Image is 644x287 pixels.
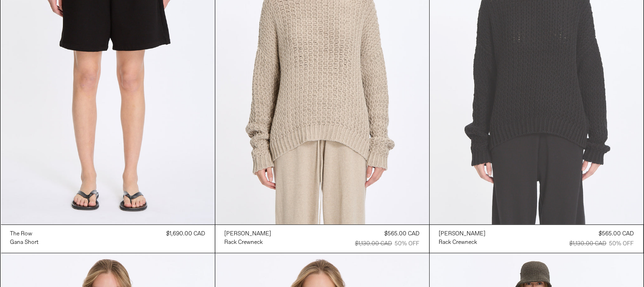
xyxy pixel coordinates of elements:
[599,230,634,238] div: $565.00 CAD
[395,240,420,248] div: 50% OFF
[225,239,263,247] div: Rack Crewneck
[10,230,33,238] div: The Row
[385,230,420,238] div: $565.00 CAD
[10,230,39,238] a: The Row
[10,239,39,247] div: Gana Short
[355,240,392,248] div: $1,130.00 CAD
[225,238,272,247] a: Rack Crewneck
[439,239,477,247] div: Rack Crewneck
[570,240,607,248] div: $1,130.00 CAD
[439,238,486,247] a: Rack Crewneck
[225,230,272,238] a: [PERSON_NAME]
[609,240,634,248] div: 50% OFF
[10,238,39,247] a: Gana Short
[439,230,486,238] a: [PERSON_NAME]
[167,230,205,238] div: $1,690.00 CAD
